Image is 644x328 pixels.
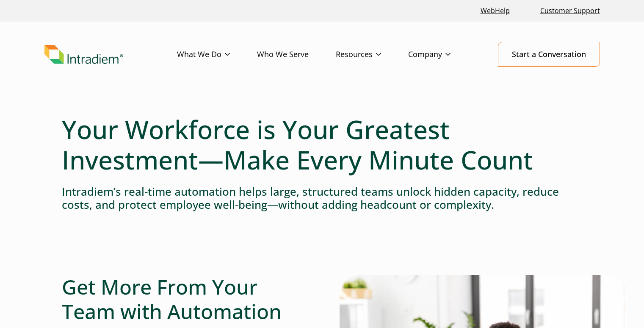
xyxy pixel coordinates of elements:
h1: Your Workforce is Your Greatest Investment—Make Every Minute Count [62,114,583,175]
a: Start a Conversation [498,42,600,67]
a: What We Do [177,42,257,67]
img: Intradiem [44,45,123,64]
h2: Get More From Your Team with Automation [62,275,305,323]
a: Link opens in a new window [477,2,513,20]
a: Company [408,42,478,67]
a: Link to homepage of Intradiem [44,45,177,64]
h4: Intradiem’s real-time automation helps large, structured teams unlock hidden capacity, reduce cos... [62,185,583,211]
a: Resources [336,42,408,67]
a: Who We Serve [257,42,336,67]
a: Customer Support [537,2,603,20]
